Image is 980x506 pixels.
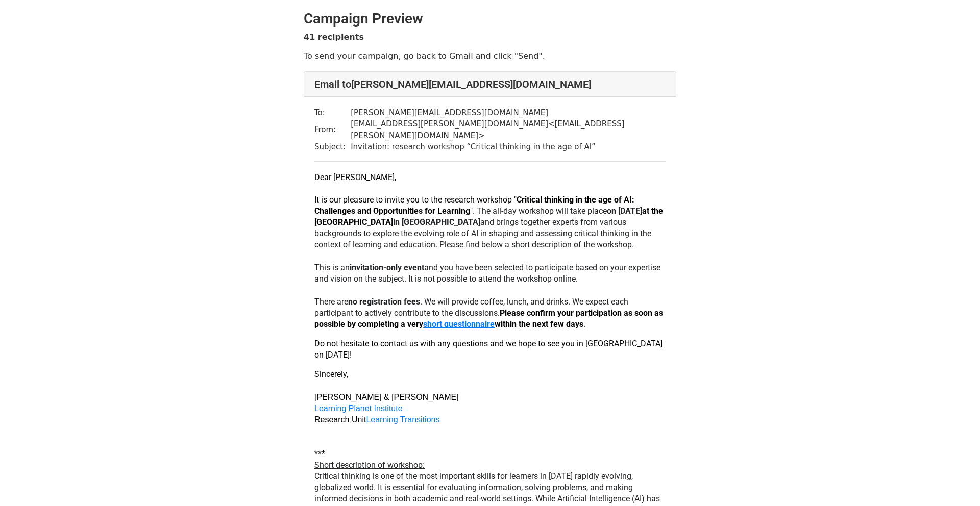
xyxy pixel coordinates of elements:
[304,32,364,42] strong: 41 recipients
[314,403,403,413] a: Learning Planet Institute
[495,319,583,329] span: within the next few days
[314,217,653,249] span: brings together experts from various backgrounds to explore the evolving role of AI in shaping an...
[351,118,666,141] td: [EMAIL_ADDRESS][PERSON_NAME][DOMAIN_NAME] < [EMAIL_ADDRESS][PERSON_NAME][DOMAIN_NAME] >
[314,195,517,205] span: It is our pleasure to invite you to the research workshop "
[314,172,396,182] span: Dear [PERSON_NAME],
[314,393,459,401] span: [PERSON_NAME] & [PERSON_NAME]
[314,297,348,307] span: There are
[314,107,351,119] td: To:
[314,118,351,141] td: From:
[351,141,666,153] td: Invitation: research workshop “Critical thinking in the age of AI”
[314,339,665,360] span: Do not hesitate to contact us with any questions and we hope to see you in [GEOGRAPHIC_DATA] on [...
[350,263,424,272] span: invitation-only event
[314,78,666,90] h4: Email to [PERSON_NAME][EMAIL_ADDRESS][DOMAIN_NAME]
[314,263,350,272] span: This is an
[607,206,642,216] span: on [DATE]
[480,217,494,227] span: and
[314,141,351,153] td: Subject:
[314,460,425,470] span: Short description of workshop:
[348,297,420,307] span: no registration fees
[470,206,607,216] span: ". The all-day workshop will take place
[314,263,663,284] span: and you have been selected to participate based on your expertise and vision on the subject. It i...
[393,217,480,227] span: in [GEOGRAPHIC_DATA]
[314,308,665,329] span: Please confirm your participation as soon as possible by completing a very
[304,50,676,61] p: To send your campaign, go back to Gmail and click "Send".
[583,319,585,329] span: .
[314,415,366,424] span: Research Unit
[366,415,439,424] span: Learning Transitions
[423,319,495,329] a: short questionnaire
[304,10,676,28] h2: Campaign Preview
[314,297,630,318] span: . We will provide coffee, lunch, and drinks. We expect each participant to actively contribute to...
[366,415,439,424] a: Learning Transitions
[351,107,666,119] td: [PERSON_NAME][EMAIL_ADDRESS][DOMAIN_NAME]
[314,369,348,379] span: Sincerely,
[314,404,403,413] span: Learning Planet Institute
